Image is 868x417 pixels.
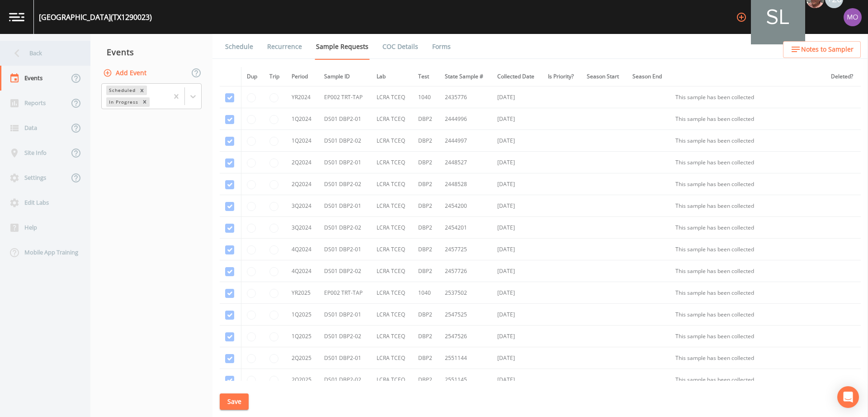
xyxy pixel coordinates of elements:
th: Season End [627,67,670,86]
td: LCRA TCEQ [371,347,413,369]
button: Add Event [101,65,150,81]
img: 4e251478aba98ce068fb7eae8f78b90c [844,8,862,26]
td: [DATE] [492,152,543,173]
td: LCRA TCEQ [371,86,413,108]
td: [DATE] [492,260,543,282]
td: LCRA TCEQ [371,130,413,152]
td: 2551144 [439,347,492,369]
td: This sample has been collected [670,260,826,282]
td: DS01 DBP2-01 [319,304,371,326]
td: 2448527 [439,152,492,173]
td: This sample has been collected [670,304,826,326]
td: DS01 DBP2-01 [319,347,371,369]
div: Scheduled [106,86,137,95]
td: 2537502 [439,282,492,304]
td: DBP2 [413,195,439,217]
td: 2457726 [439,260,492,282]
td: This sample has been collected [670,239,826,260]
td: [DATE] [492,86,543,108]
td: 2454201 [439,217,492,239]
button: Save [220,393,249,410]
td: 1040 [413,282,439,304]
td: 3Q2024 [286,217,319,239]
td: DBP2 [413,239,439,260]
div: Remove Scheduled [137,86,147,95]
td: DS01 DBP2-02 [319,260,371,282]
td: DBP2 [413,347,439,369]
a: Recurrence [266,34,303,59]
td: DBP2 [413,130,439,152]
td: DBP2 [413,108,439,130]
th: Season Start [581,67,627,86]
td: LCRA TCEQ [371,195,413,217]
td: LCRA TCEQ [371,173,413,195]
td: [DATE] [492,130,543,152]
td: DS01 DBP2-01 [319,108,371,130]
td: This sample has been collected [670,217,826,239]
td: 2454200 [439,195,492,217]
th: Dup [241,67,264,86]
td: LCRA TCEQ [371,282,413,304]
td: DBP2 [413,217,439,239]
td: [DATE] [492,347,543,369]
th: Is Priority? [542,67,581,86]
td: This sample has been collected [670,130,826,152]
th: Sample ID [319,67,371,86]
td: DBP2 [413,152,439,173]
td: 4Q2024 [286,239,319,260]
td: DS01 DBP2-02 [319,173,371,195]
th: Period [286,67,319,86]
td: 2Q2024 [286,152,319,173]
td: This sample has been collected [670,347,826,369]
td: DS01 DBP2-01 [319,195,371,217]
td: LCRA TCEQ [371,217,413,239]
th: Collected Date [492,67,543,86]
td: 4Q2024 [286,260,319,282]
td: [DATE] [492,195,543,217]
td: DBP2 [413,326,439,347]
td: [DATE] [492,108,543,130]
td: DS01 DBP2-02 [319,217,371,239]
th: Lab [371,67,413,86]
th: State Sample # [439,67,492,86]
a: Sample Requests [315,34,370,60]
button: Notes to Sampler [783,41,861,58]
td: This sample has been collected [670,86,826,108]
td: DBP2 [413,304,439,326]
div: Open Intercom Messenger [837,386,859,408]
td: 2448528 [439,173,492,195]
td: [DATE] [492,239,543,260]
td: LCRA TCEQ [371,369,413,391]
td: 2547526 [439,326,492,347]
td: 2Q2025 [286,369,319,391]
td: This sample has been collected [670,282,826,304]
td: DS01 DBP2-02 [319,130,371,152]
td: 2547525 [439,304,492,326]
td: 1Q2024 [286,130,319,152]
td: 2444997 [439,130,492,152]
td: This sample has been collected [670,152,826,173]
td: DS01 DBP2-02 [319,326,371,347]
td: [DATE] [492,217,543,239]
th: Deleted? [826,67,861,86]
img: logo [9,13,24,21]
td: 2Q2024 [286,173,319,195]
td: [DATE] [492,173,543,195]
td: YR2024 [286,86,319,108]
td: EP002 TRT-TAP [319,282,371,304]
td: 1Q2024 [286,108,319,130]
div: In Progress [106,97,140,107]
div: Remove In Progress [140,97,150,107]
td: This sample has been collected [670,369,826,391]
td: 2457725 [439,239,492,260]
td: DBP2 [413,173,439,195]
span: Notes to Sampler [801,44,854,55]
td: 1Q2025 [286,304,319,326]
td: This sample has been collected [670,326,826,347]
div: [GEOGRAPHIC_DATA] (TX1290023) [39,12,152,23]
td: 2551145 [439,369,492,391]
td: This sample has been collected [670,195,826,217]
td: [DATE] [492,369,543,391]
td: LCRA TCEQ [371,152,413,173]
a: COC Details [381,34,420,59]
